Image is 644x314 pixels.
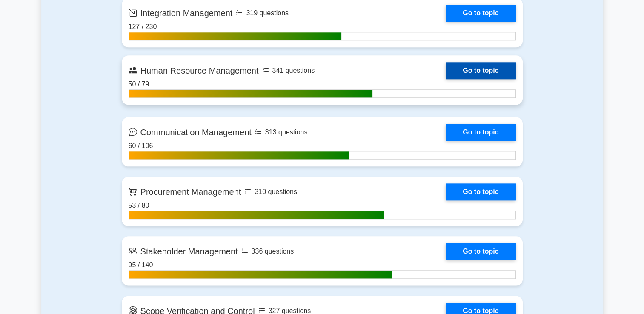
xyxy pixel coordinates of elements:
a: Go to topic [446,124,515,141]
a: Go to topic [446,183,515,200]
a: Go to topic [446,5,515,22]
a: Go to topic [446,243,515,260]
a: Go to topic [446,62,515,79]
